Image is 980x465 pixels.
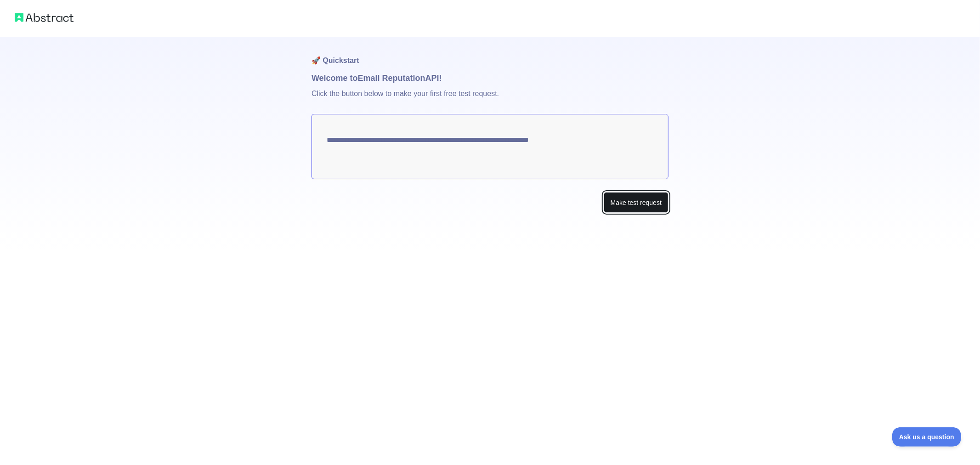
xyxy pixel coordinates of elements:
h1: Welcome to Email Reputation API! [312,72,668,85]
iframe: Toggle Customer Support [892,427,962,447]
img: Abstract logo [15,11,74,24]
h1: 🚀 Quickstart [312,37,668,72]
p: Click the button below to make your first free test request. [312,85,668,114]
button: Make test request [604,192,668,213]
